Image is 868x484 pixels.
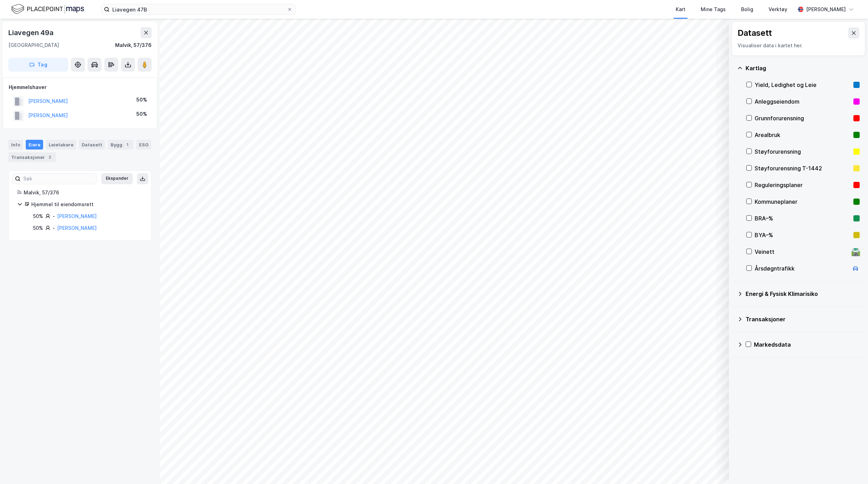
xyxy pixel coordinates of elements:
div: 1 [124,141,131,148]
div: Eiere [26,140,43,150]
div: Støyforurensning T-1442 [755,164,851,172]
div: Markedsdata [754,340,860,349]
img: logo.f888ab2527a4732fd821a326f86c7f29.svg [11,3,84,15]
div: 2 [46,154,53,161]
div: Anleggseiendom [755,97,851,106]
div: 50% [136,96,147,104]
div: Arealbruk [755,131,851,139]
div: Bygg [108,140,134,150]
div: Støyforurensning [755,147,851,156]
div: 🛣️ [851,247,860,256]
div: [PERSON_NAME] [806,5,846,14]
div: Årsdøgntrafikk [755,264,849,273]
input: Søk på adresse, matrikkel, gårdeiere, leietakere eller personer [110,4,287,15]
div: BRA–% [755,214,851,223]
iframe: Chat Widget [833,451,868,484]
div: Reguleringsplaner [755,181,851,189]
div: Yield, Ledighet og Leie [755,81,851,89]
div: - [53,224,55,232]
div: 50% [136,110,147,118]
div: Visualiser data i kartet her. [738,41,859,50]
div: Datasett [79,140,105,150]
div: Liavegen 49a [8,27,55,38]
div: Kartlag [746,64,860,72]
div: 50% [33,212,43,220]
div: Transaksjoner [8,152,56,162]
div: Kontrollprogram for chat [833,451,868,484]
div: [GEOGRAPHIC_DATA] [8,41,59,49]
a: [PERSON_NAME] [57,225,97,231]
div: Veinett [755,248,849,256]
div: Leietakere [46,140,76,150]
div: Verktøy [769,5,787,14]
div: Kommuneplaner [755,197,851,206]
div: BYA–% [755,231,851,239]
a: [PERSON_NAME] [57,213,97,219]
div: ESG [136,140,151,150]
div: - [53,212,55,220]
div: Malvik, 57/376 [24,188,143,197]
div: Grunnforurensning [755,114,851,122]
input: Søk [21,174,97,184]
div: Hjemmel til eiendomsrett [31,200,143,209]
button: Tag [8,58,68,72]
div: Energi & Fysisk Klimarisiko [746,290,860,298]
div: Bolig [741,5,753,14]
div: Transaksjoner [746,315,860,323]
div: 50% [33,224,43,232]
div: Info [8,140,23,150]
div: Mine Tags [701,5,726,14]
div: Datasett [738,27,772,39]
div: Malvik, 57/376 [115,41,152,49]
div: Kart [676,5,685,14]
div: Hjemmelshaver [9,83,151,91]
button: Ekspander [101,173,133,184]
